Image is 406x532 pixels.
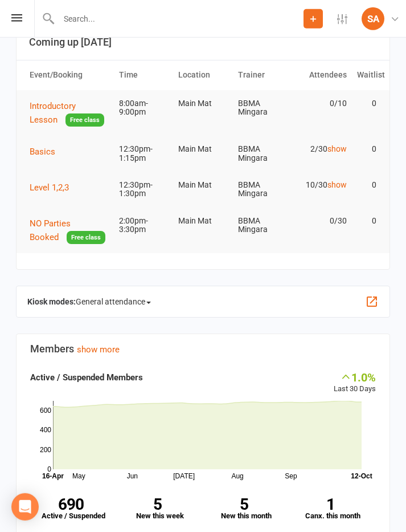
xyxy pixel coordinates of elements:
[11,493,39,521] div: Open Intercom Messenger
[327,144,347,153] a: show
[292,172,352,198] td: 10/30
[30,182,69,193] span: Level 1,2,3
[352,172,382,198] td: 0
[203,497,285,512] strong: 5
[289,490,376,528] a: 1Canx. this month
[334,371,376,395] div: Last 30 Days
[114,136,174,172] td: 12:30pm-1:15pm
[114,60,174,90] th: Time
[77,344,120,355] a: show more
[117,490,203,528] a: 5New this week
[30,372,143,383] strong: Active / Suspended Members
[233,208,293,243] td: BBMA Mingara
[27,297,76,306] strong: Kiosk modes:
[292,136,352,163] td: 2/30
[114,90,174,126] td: 8:00am-9:00pm
[76,293,151,311] span: General attendance
[30,145,63,159] button: Basics
[233,60,293,90] th: Trainer
[173,208,233,234] td: Main Mat
[352,90,382,117] td: 0
[292,208,352,234] td: 0/30
[173,136,233,163] td: Main Mat
[173,172,233,198] td: Main Mat
[30,181,77,194] button: Level 1,2,3
[67,231,105,244] span: Free class
[114,172,174,208] td: 12:30pm-1:30pm
[117,497,199,512] strong: 5
[203,490,290,528] a: 5New this month
[327,180,347,189] a: show
[289,497,371,512] strong: 1
[334,371,376,383] div: 1.0%
[173,60,233,90] th: Location
[233,172,293,208] td: BBMA Mingara
[30,99,109,127] button: Introductory LessonFree class
[114,208,174,243] td: 2:00pm-3:30pm
[292,90,352,117] td: 0/10
[30,101,76,125] span: Introductory Lesson
[352,208,382,234] td: 0
[352,60,382,90] th: Waitlist
[24,60,114,90] th: Event/Booking
[30,490,117,528] a: 690Active / Suspended
[233,90,293,126] td: BBMA Mingara
[55,11,304,27] input: Search...
[352,136,382,163] td: 0
[30,217,109,245] button: NO Parties BookedFree class
[30,497,112,512] strong: 690
[30,343,376,355] h3: Members
[65,113,104,127] span: Free class
[173,90,233,117] td: Main Mat
[362,7,384,30] div: SA
[292,60,352,90] th: Attendees
[30,147,55,157] span: Basics
[29,36,377,48] h3: Coming up [DATE]
[233,136,293,172] td: BBMA Mingara
[30,218,71,242] span: NO Parties Booked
